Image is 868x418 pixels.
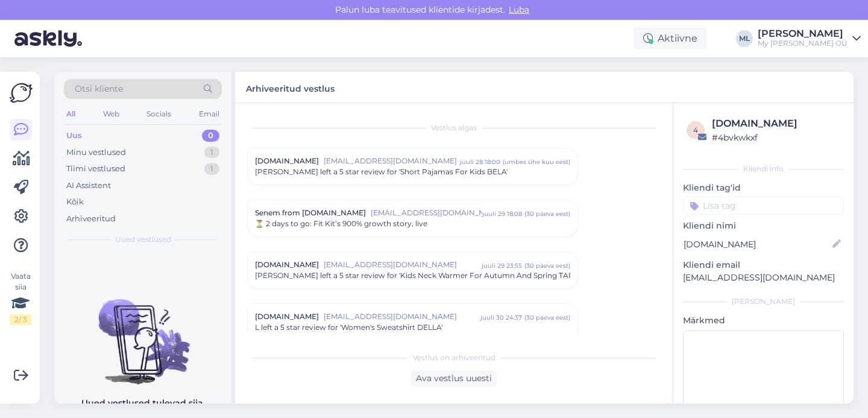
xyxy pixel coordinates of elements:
[683,296,844,307] div: [PERSON_NAME]
[482,209,522,218] div: juuli 29 18:08
[66,213,116,225] div: Arhiveeritud
[255,259,319,270] span: [DOMAIN_NAME]
[758,29,861,48] a: [PERSON_NAME]My [PERSON_NAME] OÜ
[10,81,33,104] img: Askly Logo
[683,271,844,284] p: [EMAIL_ADDRESS][DOMAIN_NAME]
[66,196,84,208] div: Kõik
[246,79,335,95] label: Arhiveeritud vestlus
[255,270,587,281] span: [PERSON_NAME] left a 5 star review for 'Kids Neck Warmer For Autumn And Spring TARON'
[684,238,830,251] input: Lisa nimi
[202,130,219,142] div: 0
[324,311,480,322] span: [EMAIL_ADDRESS][DOMAIN_NAME]
[524,261,570,270] div: ( 30 päeva eest )
[255,156,319,166] span: [DOMAIN_NAME]
[66,147,126,159] div: Minu vestlused
[10,271,31,325] div: Vaata siia
[324,259,482,270] span: [EMAIL_ADDRESS][DOMAIN_NAME]
[503,157,570,166] div: ( umbes ühe kuu eest )
[324,156,460,166] span: [EMAIL_ADDRESS][DOMAIN_NAME]
[54,277,231,386] img: No chats
[101,106,122,122] div: Web
[371,207,482,218] span: [EMAIL_ADDRESS][DOMAIN_NAME]
[505,4,533,15] span: Luba
[758,29,848,39] div: [PERSON_NAME]
[66,180,111,192] div: AI Assistent
[204,163,219,175] div: 1
[683,197,844,215] input: Lisa tag
[255,218,427,229] span: ⏳ 2 days to go: Fit Kit’s 900% growth story, live
[64,106,78,122] div: All
[255,311,319,322] span: [DOMAIN_NAME]
[683,314,844,327] p: Märkmed
[10,314,31,325] div: 2 / 3
[204,147,219,159] div: 1
[413,352,495,363] span: Vestlus on arhiveeritud
[712,131,840,144] div: # 4bvkwkxf
[683,220,844,232] p: Kliendi nimi
[524,313,570,322] div: ( 30 päeva eest )
[66,130,82,142] div: Uus
[683,182,844,194] p: Kliendi tag'id
[758,39,848,48] div: My [PERSON_NAME] OÜ
[683,163,844,174] div: Kliendi info
[524,209,570,218] div: ( 30 päeva eest )
[197,106,222,122] div: Email
[693,125,698,135] span: 4
[460,157,500,166] div: juuli 28 18:00
[247,122,661,133] div: Vestlus algas
[255,166,508,177] span: [PERSON_NAME] left a 5 star review for 'Short Pajamas For Kids BELA'
[75,83,123,95] span: Otsi kliente
[255,322,442,333] span: L left a 5 star review for 'Women's Sweatshirt DELLA'
[255,207,366,218] span: Senem from [DOMAIN_NAME]
[480,313,522,322] div: juuli 30 24:37
[736,30,753,47] div: ML
[634,28,707,49] div: Aktiivne
[482,261,522,270] div: juuli 29 23:55
[115,234,171,245] span: Uued vestlused
[683,259,844,271] p: Kliendi email
[144,106,174,122] div: Socials
[81,397,205,410] p: Uued vestlused tulevad siia.
[411,370,497,387] div: Ava vestlus uuesti
[66,163,125,175] div: Tiimi vestlused
[712,116,840,131] div: [DOMAIN_NAME]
